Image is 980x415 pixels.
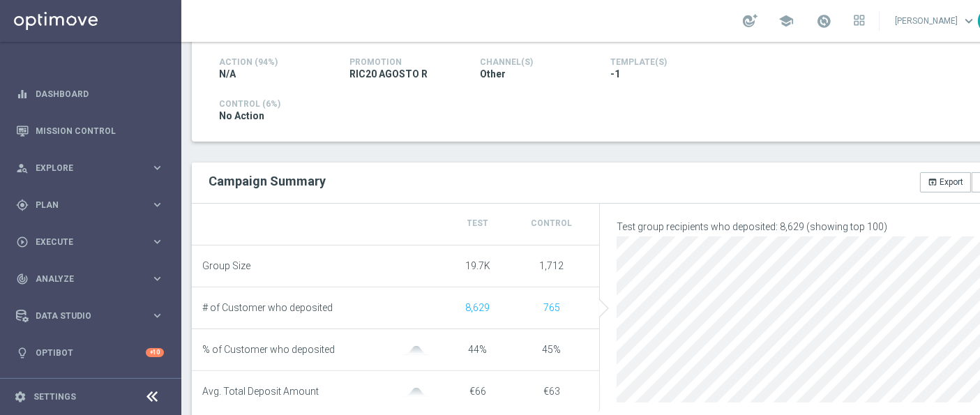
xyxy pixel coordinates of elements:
span: Explore [36,164,151,172]
div: Explore [16,162,151,174]
div: Dashboard [16,75,164,112]
i: keyboard_arrow_right [151,309,164,322]
span: Avg. Total Deposit Amount [202,386,319,398]
span: Plan [36,201,151,209]
div: Mission Control [16,112,164,149]
a: Settings [33,393,76,401]
button: lightbulb Optibot +10 [15,347,165,359]
div: +10 [146,348,164,357]
i: keyboard_arrow_right [151,235,164,248]
span: Control [532,218,573,228]
button: Mission Control [15,126,165,137]
a: Dashboard [36,75,164,112]
i: open_in_browser [928,177,937,187]
div: Data Studio [16,310,151,322]
span: 1,712 [540,260,564,271]
h4: Action (94%) [219,57,329,67]
button: track_changes Analyze keyboard_arrow_right [15,273,165,285]
a: Optibot [36,334,146,371]
span: RIC20 AGOSTO R [349,68,428,80]
img: gaussianGrey.svg [402,388,430,397]
i: keyboard_arrow_right [151,161,164,174]
i: person_search [16,162,29,174]
i: track_changes [16,273,29,285]
span: Data Studio [36,312,151,320]
span: keyboard_arrow_down [961,13,977,29]
h2: Campaign Summary [209,174,326,188]
span: Show unique customers [466,302,490,313]
span: N/A [219,68,236,80]
span: 45% [543,344,561,355]
i: play_circle_outline [16,236,29,248]
span: -1 [610,68,620,80]
i: lightbulb [16,347,29,359]
span: Other [480,68,506,80]
span: % of Customer who deposited [202,344,335,356]
img: gaussianGrey.svg [402,346,430,355]
span: €63 [543,386,560,397]
i: keyboard_arrow_right [151,198,164,211]
i: gps_fixed [16,199,29,211]
h4: Channel(s) [480,57,589,67]
div: Execute [16,236,151,248]
span: No Action [219,110,264,122]
i: equalizer [16,88,29,100]
button: equalizer Dashboard [15,89,165,100]
span: Execute [36,238,151,246]
button: play_circle_outline Execute keyboard_arrow_right [15,236,165,248]
span: Group Size [202,260,250,272]
span: # of Customer who deposited [202,302,333,314]
button: person_search Explore keyboard_arrow_right [15,163,165,174]
a: Mission Control [36,112,164,149]
a: [PERSON_NAME]keyboard_arrow_down [894,10,978,31]
span: 44% [469,344,488,355]
span: 19.7K [465,260,490,271]
button: open_in_browser Export [920,172,971,192]
div: Optibot [16,334,164,371]
span: Show unique customers [543,302,560,313]
div: Analyze [16,273,151,285]
h4: Promotion [349,57,459,67]
span: Test [467,218,489,228]
span: school [778,13,794,29]
i: settings [14,391,27,403]
span: €66 [469,386,486,397]
span: Analyze [36,275,151,283]
i: keyboard_arrow_right [151,272,164,285]
button: gps_fixed Plan keyboard_arrow_right [15,199,165,211]
button: Data Studio keyboard_arrow_right [15,310,165,322]
div: Plan [16,199,151,211]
